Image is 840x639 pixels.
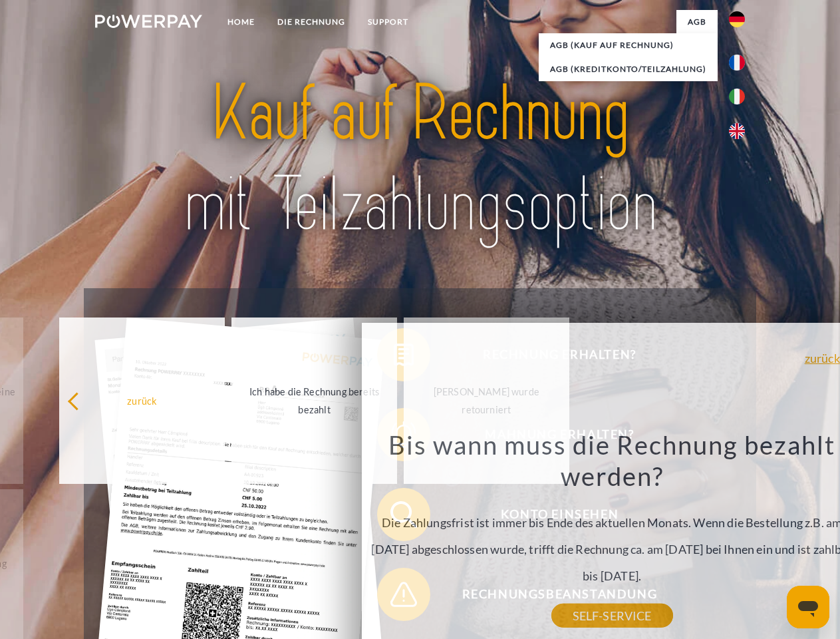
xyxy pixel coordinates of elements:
[539,57,718,81] a: AGB (Kreditkonto/Teilzahlung)
[787,586,829,628] iframe: Schaltfläche zum Öffnen des Messaging-Fensters
[95,15,202,28] img: logo-powerpay-white.svg
[356,10,420,34] a: SUPPORT
[539,33,718,57] a: AGB (Kauf auf Rechnung)
[805,352,840,364] a: zurück
[676,10,718,34] a: agb
[551,604,673,628] a: SELF-SERVICE
[127,64,713,255] img: title-powerpay_de.svg
[67,391,217,409] div: zurück
[729,89,745,105] img: it
[729,11,745,27] img: de
[216,10,266,34] a: Home
[729,123,745,139] img: en
[266,10,356,34] a: DIE RECHNUNG
[729,55,745,71] img: fr
[239,383,389,419] div: Ich habe die Rechnung bereits bezahlt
